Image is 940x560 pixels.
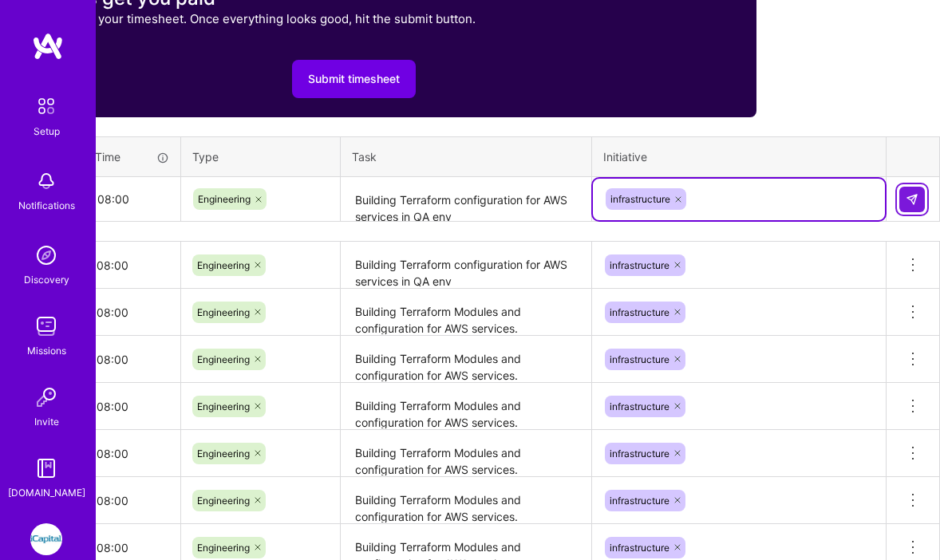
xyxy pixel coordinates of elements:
[610,542,669,554] span: infrastructure
[24,271,69,288] div: Discovery
[197,259,250,271] span: Engineering
[32,32,64,61] img: logo
[95,148,169,165] div: Time
[8,484,85,501] div: [DOMAIN_NAME]
[610,448,669,459] span: infrastructure
[197,306,250,318] span: Engineering
[84,244,180,286] input: HH:MM
[197,400,250,412] span: Engineering
[610,193,670,205] span: infrastructure
[85,178,180,220] input: HH:MM
[610,306,669,318] span: infrastructure
[342,290,590,334] textarea: Building Terraform Modules and configuration for AWS services.
[603,148,875,165] div: Initiative
[181,137,341,177] th: Type
[34,413,59,430] div: Invite
[610,400,669,412] span: infrastructure
[198,193,251,205] span: Engineering
[308,71,400,87] span: Submit timesheet
[341,137,592,177] th: Task
[30,523,62,555] img: iCapital: Building an Alternative Investment Marketplace
[610,259,669,271] span: infrastructure
[30,381,62,413] img: Invite
[30,165,62,197] img: bell
[197,542,250,554] span: Engineering
[906,193,918,206] img: Submit
[342,479,590,523] textarea: Building Terraform Modules and configuration for AWS services.
[610,353,669,365] span: infrastructure
[197,353,250,365] span: Engineering
[84,432,180,475] input: HH:MM
[84,479,180,522] input: HH:MM
[18,197,75,214] div: Notifications
[342,243,590,288] textarea: Building Terraform configuration for AWS services in QA env
[30,239,62,271] img: discovery
[197,495,250,507] span: Engineering
[84,385,180,428] input: HH:MM
[197,448,250,459] span: Engineering
[27,342,66,359] div: Missions
[30,89,63,123] img: setup
[84,291,180,333] input: HH:MM
[899,187,926,212] div: null
[342,432,590,475] textarea: Building Terraform Modules and configuration for AWS services.
[34,123,60,140] div: Setup
[26,523,66,555] a: iCapital: Building an Alternative Investment Marketplace
[84,338,180,381] input: HH:MM
[30,452,62,484] img: guide book
[342,385,590,428] textarea: Building Terraform Modules and configuration for AWS services.
[610,495,669,507] span: infrastructure
[342,179,590,221] textarea: Building Terraform configuration for AWS services in QA env
[342,337,590,381] textarea: Building Terraform Modules and configuration for AWS services.
[292,60,416,98] button: Submit timesheet
[30,310,62,342] img: teamwork
[53,10,476,27] p: Review your timesheet. Once everything looks good, hit the submit button.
